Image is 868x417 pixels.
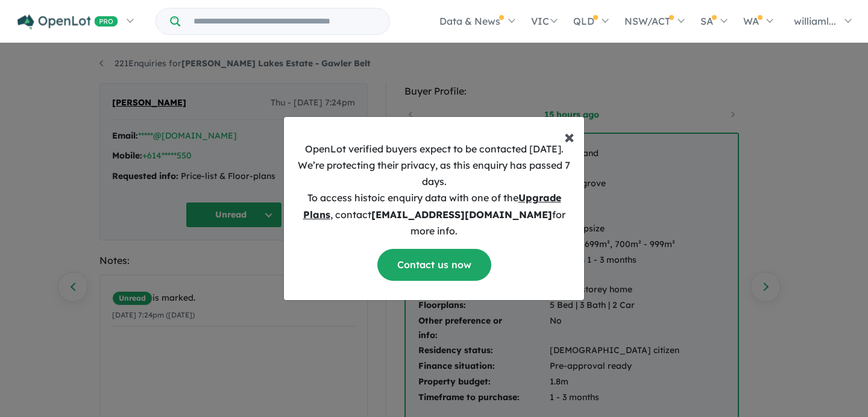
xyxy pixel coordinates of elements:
[564,124,574,148] span: ×
[377,249,491,281] a: Contact us now
[371,208,552,221] b: [EMAIL_ADDRESS][DOMAIN_NAME]
[183,8,387,34] input: Try estate name, suburb, builder or developer
[794,15,836,27] span: williaml...
[294,141,574,239] p: OpenLot verified buyers expect to be contacted [DATE]. We’re protecting their privacy, as this en...
[17,14,118,30] img: Openlot PRO Logo White
[303,192,561,220] u: Upgrade Plans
